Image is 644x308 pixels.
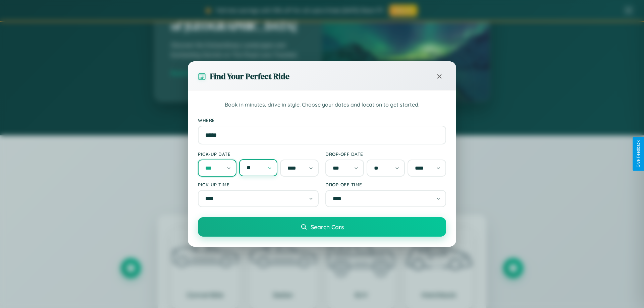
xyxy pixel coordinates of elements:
label: Drop-off Time [325,182,446,187]
label: Pick-up Date [198,151,319,157]
label: Pick-up Time [198,182,319,187]
button: Search Cars [198,217,446,237]
label: Drop-off Date [325,151,446,157]
p: Book in minutes, drive in style. Choose your dates and location to get started. [198,101,446,109]
h3: Find Your Perfect Ride [210,71,289,82]
span: Search Cars [311,223,344,231]
label: Where [198,117,446,123]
